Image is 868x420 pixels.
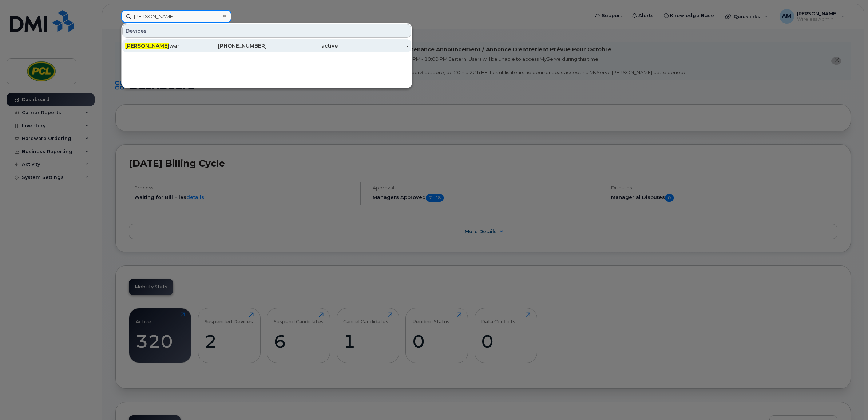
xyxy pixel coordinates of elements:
a: [PERSON_NAME]war[PHONE_NUMBER]active- [122,39,411,52]
div: war [125,42,196,49]
div: active [267,42,338,49]
span: [PERSON_NAME] [125,43,169,49]
div: Devices [122,24,411,38]
div: [PHONE_NUMBER] [196,42,267,49]
div: - [338,42,409,49]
